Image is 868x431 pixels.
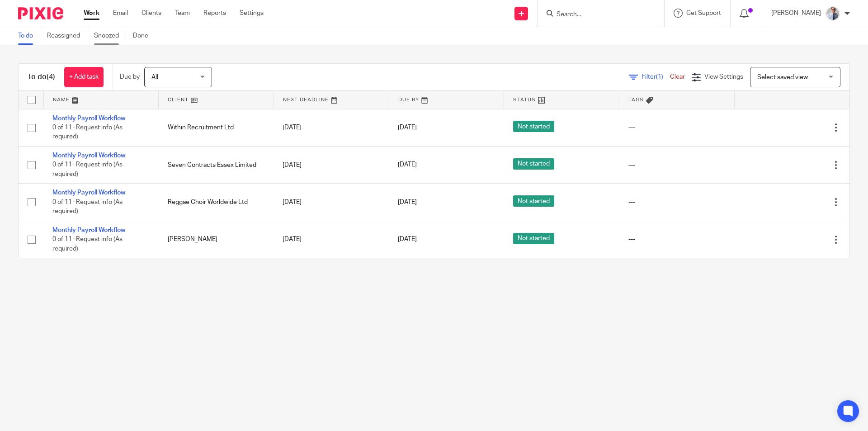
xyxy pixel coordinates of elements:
[642,74,670,80] span: Filter
[52,236,123,252] span: 0 of 11 · Request info (As required)
[628,161,726,170] div: ---
[64,67,104,87] a: + Add task
[159,221,274,258] td: [PERSON_NAME]
[159,109,274,146] td: Within Recruitment Ltd
[47,27,87,45] a: Reassigned
[513,121,554,132] span: Not started
[18,27,40,45] a: To do
[704,74,743,80] span: View Settings
[240,9,264,18] a: Settings
[28,72,55,82] h1: To do
[52,115,125,122] a: Monthly Payroll Workflow
[47,73,55,81] span: (4)
[203,9,226,18] a: Reports
[656,74,663,80] span: (1)
[670,74,685,80] a: Clear
[398,199,417,205] span: [DATE]
[628,123,726,132] div: ---
[398,124,417,131] span: [DATE]
[159,146,274,183] td: Seven Contracts Essex Limited
[398,162,417,168] span: [DATE]
[771,9,821,18] p: [PERSON_NAME]
[151,74,158,81] span: All
[94,27,126,45] a: Snoozed
[513,158,554,170] span: Not started
[84,9,99,18] a: Work
[513,233,554,244] span: Not started
[274,221,389,258] td: [DATE]
[52,199,123,215] span: 0 of 11 · Request info (As required)
[556,11,637,19] input: Search
[398,237,417,243] span: [DATE]
[113,9,128,18] a: Email
[175,9,190,18] a: Team
[159,184,274,221] td: Reggae Choir Worldwide Ltd
[18,7,63,19] img: Pixie
[52,189,125,196] a: Monthly Payroll Workflow
[274,184,389,221] td: [DATE]
[826,6,840,21] img: IMG_9924.jpg
[628,97,644,102] span: Tags
[628,235,726,244] div: ---
[52,227,125,233] a: Monthly Payroll Workflow
[274,109,389,146] td: [DATE]
[757,74,808,81] span: Select saved view
[513,195,554,207] span: Not started
[52,152,125,159] a: Monthly Payroll Workflow
[686,10,721,16] span: Get Support
[133,27,155,45] a: Done
[52,162,123,178] span: 0 of 11 · Request info (As required)
[274,146,389,183] td: [DATE]
[120,72,140,81] p: Due by
[142,9,161,18] a: Clients
[628,198,726,207] div: ---
[52,124,123,140] span: 0 of 11 · Request info (As required)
